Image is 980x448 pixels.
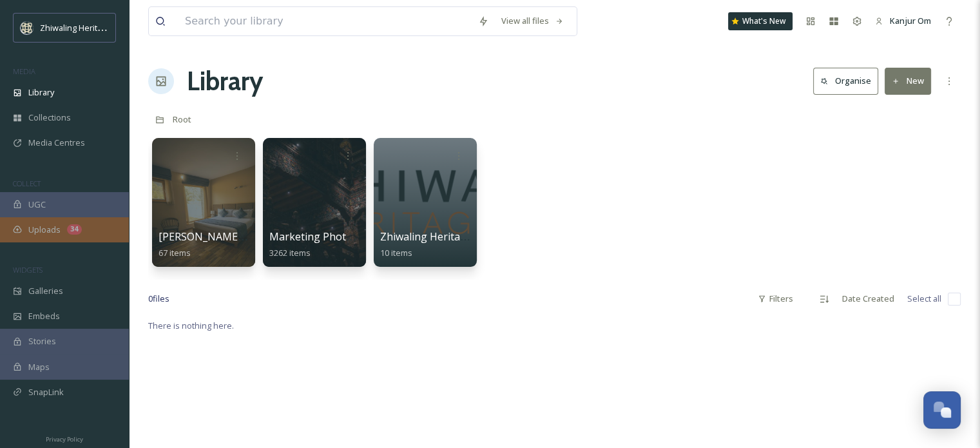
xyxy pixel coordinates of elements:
[869,8,937,34] a: Kanjur Om
[148,293,169,305] span: 0 file s
[40,21,111,34] span: Zhiwaling Heritage
[28,285,63,297] span: Galleries
[173,112,191,127] a: Root
[28,112,71,124] span: Collections
[28,137,85,149] span: Media Centres
[28,335,56,347] span: Stories
[380,247,412,258] span: 10 items
[923,391,961,429] button: Open Chat
[380,231,500,258] a: Zhiwaling Heritage Logo10 items
[159,229,256,244] span: [PERSON_NAME] (2)
[751,286,800,311] div: Filters
[21,21,34,34] img: Screenshot%202025-04-29%20at%2011.05.50.png
[159,247,191,258] span: 67 items
[187,62,263,101] a: Library
[173,113,191,125] span: Root
[46,431,83,446] a: Privacy Policy
[836,286,901,311] div: Date Created
[890,15,931,26] span: Kanjur Om
[907,293,941,305] span: Select all
[28,86,54,99] span: Library
[885,68,931,94] button: New
[269,229,390,244] span: Marketing Photo Library
[13,179,41,188] span: COLLECT
[269,231,390,258] a: Marketing Photo Library3262 items
[380,229,500,244] span: Zhiwaling Heritage Logo
[46,435,83,443] span: Privacy Policy
[28,361,50,373] span: Maps
[728,12,793,30] a: What's New
[28,310,60,322] span: Embeds
[495,8,570,34] a: View all files
[28,199,46,211] span: UGC
[28,224,61,236] span: Uploads
[13,66,35,76] span: MEDIA
[148,320,234,331] span: There is nothing here.
[28,386,64,398] span: SnapLink
[13,265,43,275] span: WIDGETS
[178,7,472,35] input: Search your library
[159,231,256,258] a: [PERSON_NAME] (2)67 items
[813,68,885,94] a: Organise
[67,224,82,235] div: 34
[813,68,878,94] button: Organise
[269,247,311,258] span: 3262 items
